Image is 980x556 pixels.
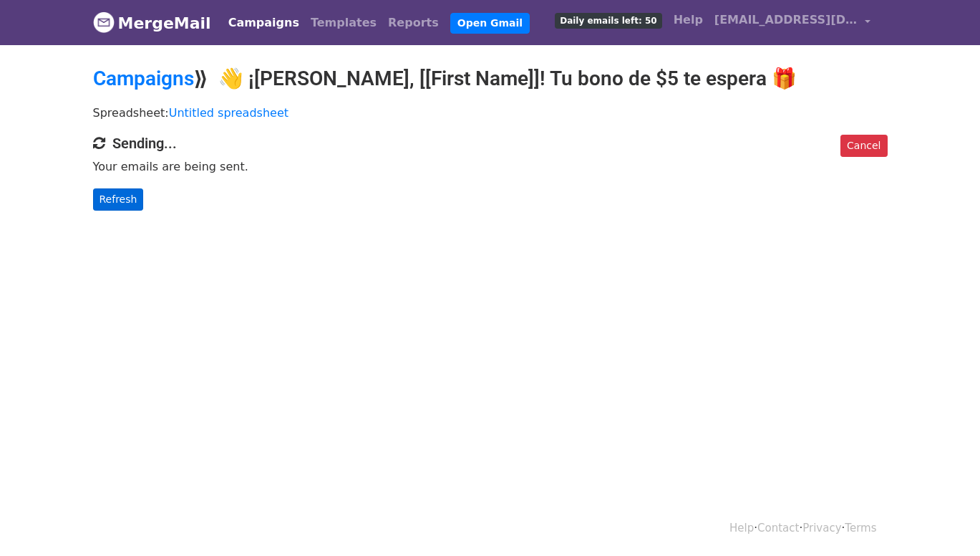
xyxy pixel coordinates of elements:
[93,67,888,91] h2: ⟫ 👋 ¡[PERSON_NAME], [[First Name]]! Tu bono de $5 te espera 🎁
[845,522,876,535] a: Terms
[714,11,858,29] span: [EMAIL_ADDRESS][DOMAIN_NAME]
[169,106,288,120] a: Untitled spreadsheet
[93,11,115,33] img: MergeMail logo
[93,67,194,90] a: Campaigns
[305,9,382,37] a: Templates
[549,6,667,34] a: Daily emails left: 50
[555,13,661,29] span: Daily emails left: 50
[840,135,887,157] a: Cancel
[93,135,888,152] h4: Sending...
[382,9,445,37] a: Reports
[93,159,888,174] p: Your emails are being sent.
[93,188,144,211] a: Refresh
[757,522,799,535] a: Contact
[93,105,888,120] p: Spreadsheet:
[802,522,841,535] a: Privacy
[668,6,709,34] a: Help
[223,9,305,37] a: Campaigns
[729,522,754,535] a: Help
[93,8,211,38] a: MergeMail
[450,13,530,34] a: Open Gmail
[709,6,876,39] a: [EMAIL_ADDRESS][DOMAIN_NAME]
